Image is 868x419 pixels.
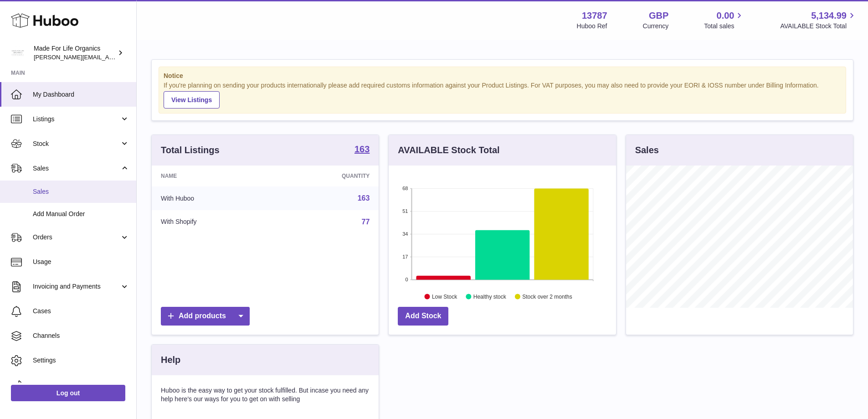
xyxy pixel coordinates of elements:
strong: Notice [164,72,841,80]
span: Returns [33,381,129,389]
a: 5,134.99 AVAILABLE Stock Total [780,10,857,31]
span: 5,134.99 [811,10,847,22]
a: Add Stock [398,307,448,326]
text: 34 [403,231,408,237]
span: Add Manual Order [33,210,129,218]
text: 68 [403,186,408,191]
th: Name [152,166,274,186]
div: If you're planning on sending your products internationally please add required customs informati... [164,81,841,109]
p: Huboo is the easy way to get your stock fulfilled. But incase you need any help here's our ways f... [161,386,370,403]
strong: GBP [649,10,668,22]
span: Settings [33,356,129,365]
a: Add products [161,307,250,326]
td: With Huboo [152,186,274,210]
span: Stock [33,140,120,148]
a: Log out [11,385,125,401]
span: AVAILABLE Stock Total [780,22,857,31]
h3: Help [161,354,180,366]
span: Usage [33,258,129,266]
span: Total sales [704,22,745,31]
span: My Dashboard [33,90,129,99]
span: Cases [33,307,129,316]
text: 17 [403,254,408,259]
span: Sales [33,164,120,173]
text: Healthy stock [473,293,507,300]
strong: 13787 [582,10,607,22]
h3: Total Listings [161,144,220,156]
th: Quantity [274,166,379,186]
a: 163 [358,194,370,202]
span: Orders [33,233,120,242]
td: With Shopify [152,210,274,234]
a: View Listings [164,91,220,109]
span: Invoicing and Payments [33,282,120,291]
strong: 163 [354,145,370,154]
span: Sales [33,187,129,196]
div: Currency [643,22,669,31]
span: [PERSON_NAME][EMAIL_ADDRESS][PERSON_NAME][DOMAIN_NAME] [34,53,231,61]
a: 77 [362,218,370,226]
text: 0 [406,277,408,282]
span: 0.00 [717,10,734,22]
div: Huboo Ref [577,22,607,31]
a: 0.00 Total sales [704,10,745,31]
h3: Sales [635,144,659,156]
img: geoff.winwood@madeforlifeorganics.com [11,46,25,60]
span: Listings [33,115,120,124]
h3: AVAILABLE Stock Total [398,144,499,156]
div: Made For Life Organics [34,44,116,62]
text: Stock over 2 months [523,293,572,300]
text: 51 [403,208,408,214]
span: Channels [33,331,129,340]
text: Low Stock [432,293,457,300]
a: 163 [354,145,370,155]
